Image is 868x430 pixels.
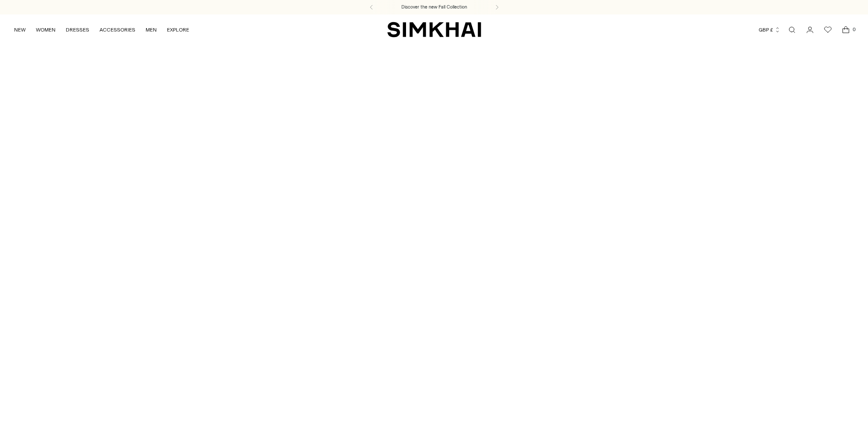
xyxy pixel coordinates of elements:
a: DRESSES [66,20,89,39]
a: ACCESSORIES [99,20,135,39]
a: Discover the new Fall Collection [401,4,467,11]
a: Wishlist [819,21,836,38]
a: NEW [14,20,26,39]
button: GBP £ [759,20,780,39]
a: Open cart modal [837,21,854,38]
span: 0 [850,26,858,33]
a: Go to the account page [801,21,818,38]
a: SIMKHAI [387,21,481,38]
a: EXPLORE [167,20,189,39]
a: MEN [146,20,157,39]
a: WOMEN [36,20,56,39]
a: Open search modal [783,21,801,38]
